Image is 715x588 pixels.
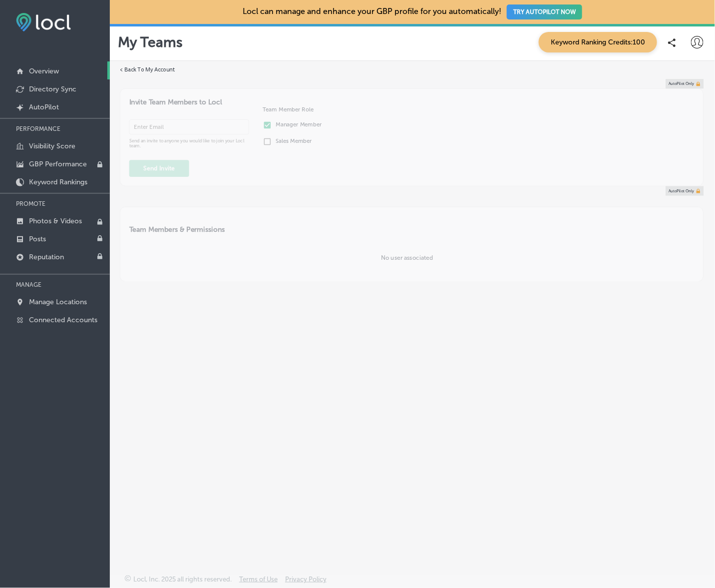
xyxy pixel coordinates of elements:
p: Reputation [29,253,64,261]
p: Manage Locations [29,298,87,306]
p: My Teams [118,34,183,50]
p: Locl, Inc. 2025 all rights reserved. [133,576,232,583]
p: AutoPilot [29,103,59,111]
a: Terms of Use [239,576,278,588]
img: fda3e92497d09a02dc62c9cd864e3231.png [16,13,71,31]
p: GBP Performance [29,160,87,168]
p: Visibility Score [29,142,75,150]
p: Connected Accounts [29,316,97,324]
p: Keyword Rankings [29,178,87,186]
p: Posts [29,235,46,243]
a: Privacy Policy [285,576,327,588]
label: < Back To My Account [120,66,175,74]
button: TRY AUTOPILOT NOW [507,4,582,19]
p: Photos & Videos [29,217,82,225]
p: Overview [29,67,59,75]
span: Keyword Ranking Credits: 100 [539,32,657,52]
p: Directory Sync [29,85,76,93]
